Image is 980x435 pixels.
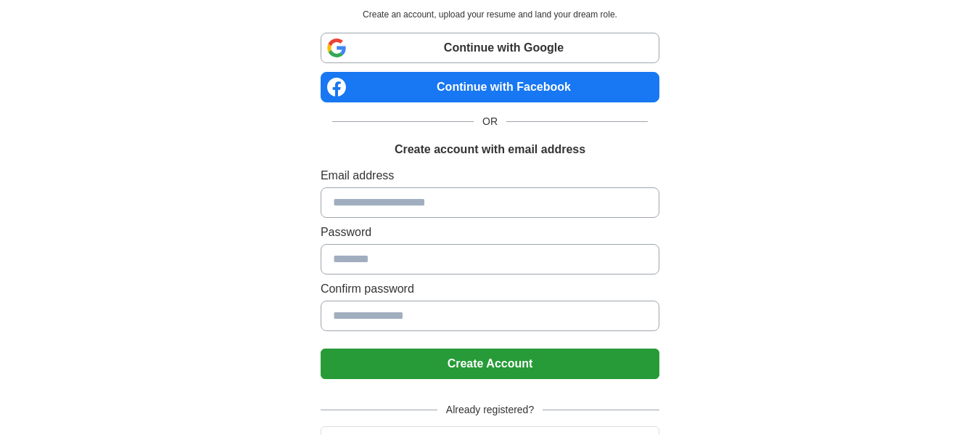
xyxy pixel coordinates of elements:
button: Create Account [321,349,659,379]
h1: Create account with email address [395,141,585,158]
p: Create an account, upload your resume and land your dream role. [324,8,656,21]
span: OR [474,114,506,129]
a: Continue with Google [321,33,659,63]
a: Continue with Facebook [321,72,659,102]
span: Already registered? [437,402,543,418]
label: Email address [321,167,659,184]
label: Confirm password [321,280,659,298]
label: Password [321,224,659,241]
